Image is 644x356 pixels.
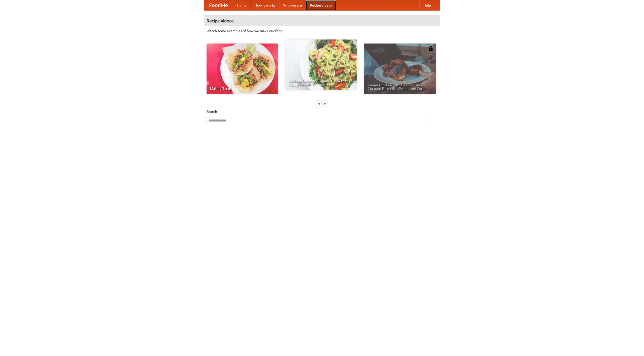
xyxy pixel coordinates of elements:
a: Home [233,0,251,10]
a: Who we are [279,0,306,10]
div: « [317,100,321,107]
a: How it works [251,0,279,10]
a: Recipe videos [306,0,336,10]
p: Watch some examples of how we make our food! [207,28,437,33]
a: FoodMe [204,0,233,10]
h4: Recipe videos [204,16,440,26]
div: » [323,100,327,107]
span: Making Tacos [210,87,274,90]
a: Making Tacos [207,44,278,94]
h5: Search [207,109,437,114]
img: 483408.png [428,46,433,51]
a: Help [419,0,435,10]
a: An Easy, Summery Tomato Pasta That's Ready for Fall [285,39,357,90]
span: An Easy, Summery Tomato Pasta That's Ready for Fall [289,79,353,86]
